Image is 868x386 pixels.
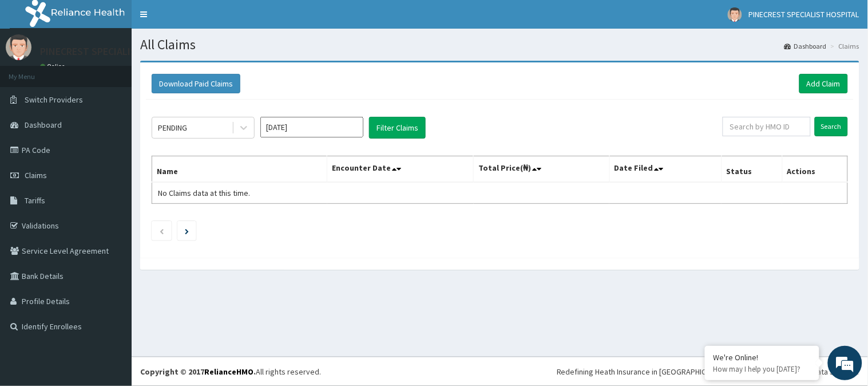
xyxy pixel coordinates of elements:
div: Minimize live chat window [188,6,215,33]
a: RelianceHMO [204,367,253,377]
span: We're online! [66,119,158,234]
a: Next page [185,226,189,236]
img: d_794563401_company_1708531726252_794563401 [21,57,46,86]
span: PINECREST SPECIALIST HOSPITAL [749,9,859,19]
input: Search by HMO ID [723,117,811,136]
th: Name [152,156,327,183]
input: Search [815,117,848,136]
textarea: Type your message and hit 'Enter' [6,261,218,301]
a: Previous page [159,226,164,236]
button: Filter Claims [369,117,426,139]
a: Add Claim [799,74,848,93]
th: Actions [782,156,847,183]
a: Dashboard [784,41,827,51]
strong: Copyright © 2017 . [140,367,256,377]
span: Switch Providers [25,94,83,105]
p: PINECREST SPECIALIST HOSPITAL [40,46,189,57]
h1: All Claims [140,37,859,52]
th: Total Price(₦) [474,156,609,183]
span: Claims [25,170,47,180]
button: Download Paid Claims [152,74,240,93]
th: Encounter Date [327,156,474,183]
img: User Image [6,34,31,60]
input: Select Month and Year [260,117,363,137]
th: Date Filed [609,156,722,183]
img: User Image [728,7,742,22]
span: Dashboard [25,120,62,130]
a: Online [40,62,68,70]
div: Redefining Heath Insurance in [GEOGRAPHIC_DATA] using Telemedicine and Data Science! [557,366,859,377]
div: Chat with us now [60,64,192,79]
div: PENDING [158,122,187,133]
span: No Claims data at this time. [158,188,250,198]
div: We're Online! [714,352,811,363]
li: Claims [828,41,859,51]
p: How may I help you today? [714,364,811,374]
th: Status [722,156,782,183]
span: Tariffs [25,195,45,206]
footer: All rights reserved. [132,357,868,386]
